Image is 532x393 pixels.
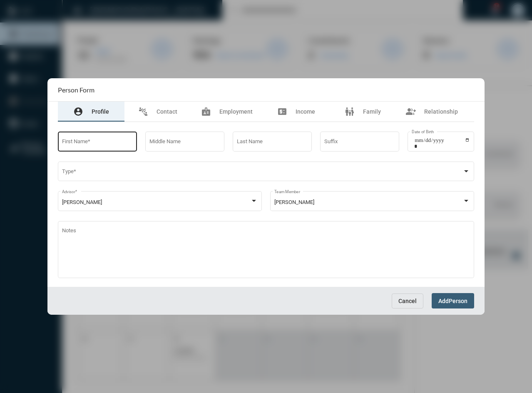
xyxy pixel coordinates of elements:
[345,107,355,117] mat-icon: family_restroom
[62,199,102,205] span: [PERSON_NAME]
[296,108,315,115] span: Income
[438,298,449,304] span: Add
[157,108,177,115] span: Contact
[432,293,474,308] button: AddPerson
[92,108,109,115] span: Profile
[201,107,211,117] mat-icon: badge
[424,108,458,115] span: Relationship
[73,107,83,117] mat-icon: account_circle
[138,107,148,117] mat-icon: connect_without_contact
[392,294,423,308] button: Cancel
[58,86,94,94] h2: Person Form
[398,298,417,304] span: Cancel
[277,107,287,117] mat-icon: price_change
[219,108,253,115] span: Employment
[274,199,314,205] span: [PERSON_NAME]
[449,298,467,304] span: Person
[363,108,381,115] span: Family
[406,107,416,117] mat-icon: group_add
